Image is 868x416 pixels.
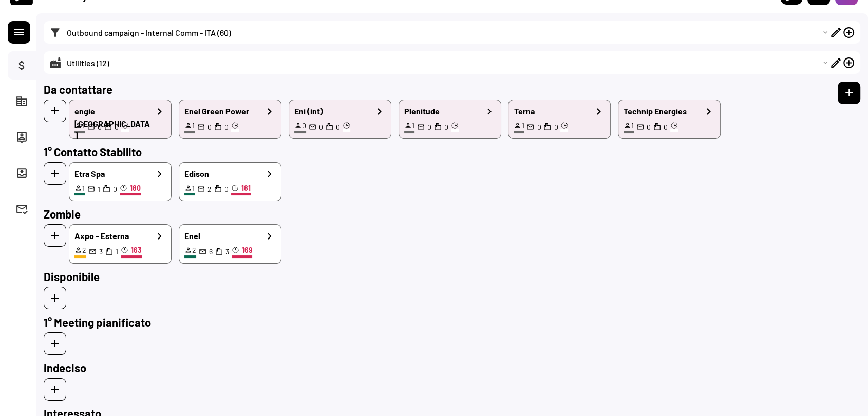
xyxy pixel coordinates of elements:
[224,122,229,132] div: 0
[113,184,117,194] div: 0
[336,122,340,132] div: 0
[225,247,229,257] div: 3
[74,105,153,142] div: engie [GEOGRAPHIC_DATA]
[184,230,263,242] div: Enel
[319,122,323,132] div: 0
[444,122,448,132] div: 0
[15,59,28,72] button: attach_money
[404,105,483,117] div: Plenitude
[15,95,28,108] button: corporate_fare
[184,168,263,180] div: Edison
[99,247,103,257] div: 3
[302,121,306,131] div: 0
[647,122,651,132] div: 0
[44,269,835,284] input: Type here...
[44,314,835,330] input: Type here...
[82,245,86,255] div: 2
[514,105,592,117] div: Terna
[412,121,414,131] div: 1
[521,121,524,131] div: 1
[664,122,668,132] div: 0
[44,82,835,97] input: Type here...
[192,121,195,131] div: 1
[74,168,153,180] div: Etra Spa
[44,360,835,375] input: Type here...
[242,245,252,255] div: 169
[192,183,195,193] div: 1
[537,122,541,132] div: 0
[116,247,118,257] div: 1
[131,245,142,255] div: 163
[294,105,373,117] div: Eni (int)
[130,183,141,193] div: 180
[15,131,28,144] button: person_pin
[184,105,263,117] div: Enel Green Power
[209,247,213,257] div: 6
[15,203,28,215] button: mark_email_read
[427,122,431,132] div: 0
[98,184,100,194] div: 1
[224,184,229,194] div: 0
[82,183,85,193] div: 1
[192,245,196,255] div: 2
[207,184,212,194] div: 2
[241,183,251,193] div: 181
[207,122,212,132] div: 0
[624,105,702,117] div: Technip Energies
[554,122,558,132] div: 0
[49,26,62,39] button: filter_list_alt
[44,206,835,222] input: Type here...
[631,121,634,131] div: 1
[74,230,153,242] div: Axpo - Esterna
[44,144,835,160] input: Type here...
[49,56,62,69] button: factory
[15,167,28,180] button: move_to_inbox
